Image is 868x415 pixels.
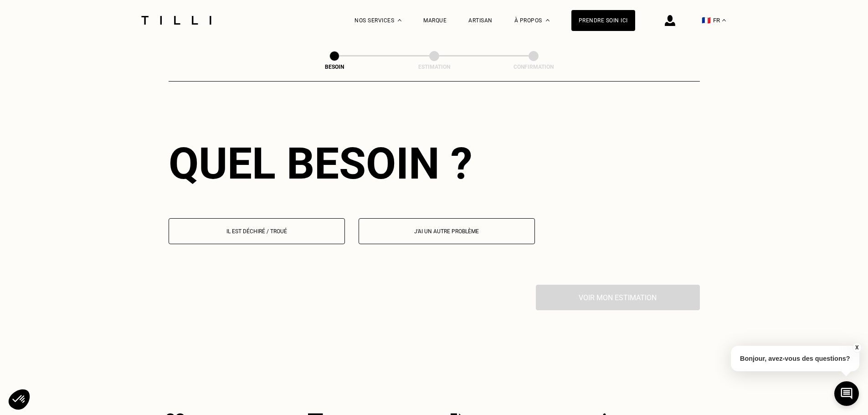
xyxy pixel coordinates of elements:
[546,19,550,21] img: Menu déroulant à propos
[389,64,480,70] div: Estimation
[852,343,861,353] button: X
[468,17,493,24] a: Artisan
[289,64,380,70] div: Besoin
[169,138,700,189] div: Quel besoin ?
[423,17,447,24] a: Marque
[169,218,345,244] button: Il est déchiré / troué
[731,346,859,371] p: Bonjour, avez-vous des questions?
[488,64,579,70] div: Confirmation
[665,15,675,26] img: icône connexion
[722,19,726,21] img: menu déroulant
[364,228,530,235] p: J‘ai un autre problème
[571,10,635,31] a: Prendre soin ici
[174,228,340,235] p: Il est déchiré / troué
[702,16,711,25] span: 🇫🇷
[359,218,535,244] button: J‘ai un autre problème
[138,16,215,25] img: Logo du service de couturière Tilli
[398,19,401,21] img: Menu déroulant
